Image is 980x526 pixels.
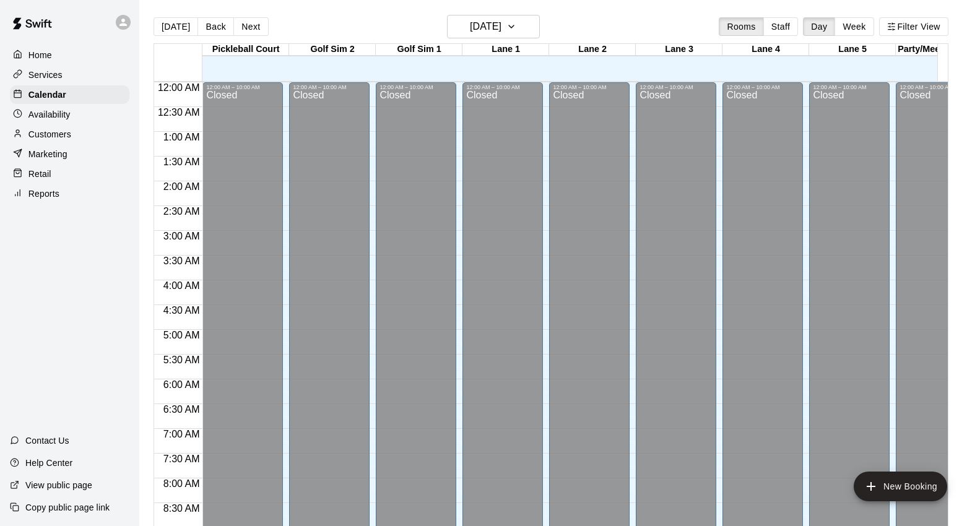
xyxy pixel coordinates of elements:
[28,108,71,121] p: Availability
[549,44,636,56] div: Lane 2
[160,231,203,241] span: 3:00 AM
[25,501,110,514] p: Copy public page link
[900,84,973,90] div: 12:00 AM – 10:00 AM
[10,125,129,144] a: Customers
[206,84,279,90] div: 12:00 AM – 10:00 AM
[25,479,92,491] p: View public page
[726,84,799,90] div: 12:00 AM – 10:00 AM
[809,44,896,56] div: Lane 5
[470,18,501,35] h6: [DATE]
[803,17,835,36] button: Day
[160,305,203,316] span: 4:30 AM
[160,181,203,192] span: 2:00 AM
[160,280,203,291] span: 4:00 AM
[160,503,203,514] span: 8:30 AM
[28,148,67,160] p: Marketing
[10,145,129,163] a: Marketing
[813,84,886,90] div: 12:00 AM – 10:00 AM
[10,66,129,84] a: Services
[160,330,203,340] span: 5:00 AM
[160,429,203,439] span: 7:00 AM
[160,132,203,142] span: 1:00 AM
[466,84,539,90] div: 12:00 AM – 10:00 AM
[10,105,129,124] a: Availability
[640,84,713,90] div: 12:00 AM – 10:00 AM
[160,206,203,217] span: 2:30 AM
[553,84,626,90] div: 12:00 AM – 10:00 AM
[160,256,203,266] span: 3:30 AM
[462,44,549,56] div: Lane 1
[854,472,947,501] button: add
[10,46,129,64] a: Home
[379,84,453,90] div: 12:00 AM – 10:00 AM
[25,434,69,447] p: Contact Us
[233,17,268,36] button: Next
[376,44,462,56] div: Golf Sim 1
[28,168,51,180] p: Retail
[879,17,948,36] button: Filter View
[197,17,234,36] button: Back
[835,17,874,36] button: Week
[763,17,799,36] button: Staff
[160,157,203,167] span: 1:30 AM
[160,454,203,464] span: 7:30 AM
[155,107,203,118] span: 12:30 AM
[154,17,198,36] button: [DATE]
[28,49,52,61] p: Home
[293,84,366,90] div: 12:00 AM – 10:00 AM
[160,478,203,489] span: 8:00 AM
[28,188,59,200] p: Reports
[289,44,376,56] div: Golf Sim 2
[719,17,763,36] button: Rooms
[160,355,203,365] span: 5:30 AM
[160,404,203,415] span: 6:30 AM
[160,379,203,390] span: 6:00 AM
[447,15,540,38] button: [DATE]
[28,69,63,81] p: Services
[155,82,203,93] span: 12:00 AM
[10,85,129,104] a: Calendar
[10,184,129,203] a: Reports
[28,88,66,101] p: Calendar
[25,457,72,469] p: Help Center
[28,128,71,140] p: Customers
[636,44,722,56] div: Lane 3
[10,165,129,183] a: Retail
[202,44,289,56] div: Pickleball Court
[722,44,809,56] div: Lane 4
